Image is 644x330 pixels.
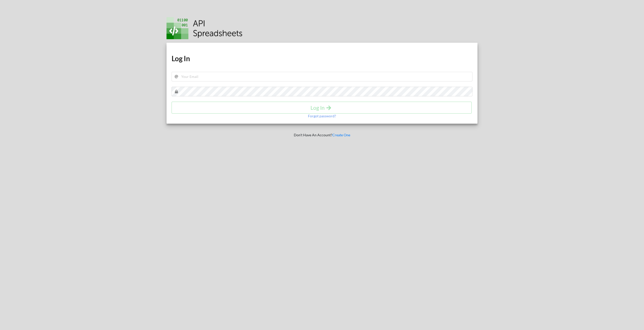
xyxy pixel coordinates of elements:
a: Create One [332,133,350,137]
input: Your Email [172,72,473,81]
h1: Log In [172,54,473,63]
p: Forgot password? [308,114,336,119]
p: Don't Have An Account? [163,133,481,138]
img: Logo.png [167,17,242,39]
